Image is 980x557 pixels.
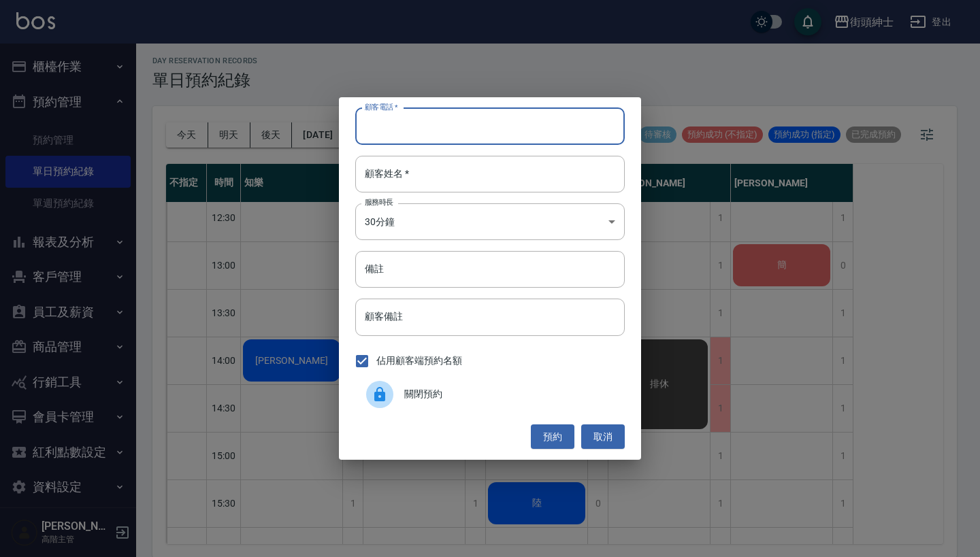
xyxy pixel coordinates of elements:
span: 佔用顧客端預約名額 [376,354,462,368]
div: 30分鐘 [355,203,625,240]
button: 預約 [531,424,574,450]
div: 關閉預約 [355,375,625,413]
span: 關閉預約 [404,387,614,401]
label: 顧客電話 [365,102,398,112]
label: 服務時長 [365,197,393,207]
button: 取消 [581,424,625,450]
